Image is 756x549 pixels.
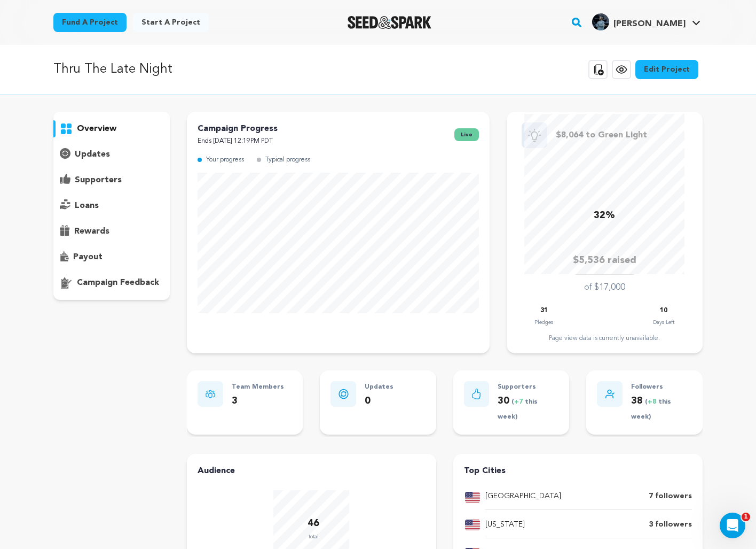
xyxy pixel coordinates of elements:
[75,148,110,161] p: updates
[613,20,686,28] span: [PERSON_NAME]
[514,399,525,405] span: +7
[649,519,692,531] p: 3 followers
[53,249,170,266] button: payout
[534,317,553,328] p: Pledges
[649,490,692,503] p: 7 followers
[653,317,674,328] p: Days Left
[464,465,692,477] h4: Top Cities
[75,199,99,212] p: loans
[77,122,116,135] p: overview
[635,60,698,79] a: Edit Project
[232,393,284,409] p: 3
[53,60,172,79] p: Thru The Late Night
[517,334,692,343] div: Page view data is currently unavailable.
[75,174,122,187] p: supporters
[540,305,548,317] p: 31
[498,381,558,393] p: Supporters
[720,513,745,538] iframe: Intercom live chat
[498,393,558,424] p: 30
[133,13,209,32] a: Start a project
[590,11,703,34] span: Joe C.'s Profile
[53,120,170,137] button: overview
[631,399,671,421] span: ( this week)
[206,154,244,166] p: Your progress
[348,16,431,29] a: Seed&Spark Homepage
[485,490,561,503] p: [GEOGRAPHIC_DATA]
[348,16,431,29] img: Seed&Spark Logo Dark Mode
[77,276,159,289] p: campaign feedback
[594,208,615,223] p: 32%
[53,223,170,240] button: rewards
[590,11,703,30] a: Joe C.'s Profile
[485,519,525,531] p: [US_STATE]
[198,135,278,148] p: Ends [DATE] 12:19PM PDT
[53,146,170,163] button: updates
[198,122,278,135] p: Campaign Progress
[365,381,393,393] p: Updates
[592,13,609,30] img: 420a375d139068d6.jpg
[308,516,319,531] p: 46
[592,13,686,30] div: Joe C.'s Profile
[265,154,310,166] p: Typical progress
[631,381,692,393] p: Followers
[53,274,170,291] button: campaign feedback
[498,399,538,421] span: ( this week)
[365,393,393,409] p: 0
[53,13,127,32] a: Fund a project
[53,197,170,214] button: loans
[660,305,667,317] p: 10
[454,128,479,141] span: live
[648,399,658,405] span: +8
[74,225,109,238] p: rewards
[308,531,319,542] p: total
[73,251,103,264] p: payout
[631,393,692,424] p: 38
[232,381,284,393] p: Team Members
[584,281,625,294] p: of $17,000
[53,172,170,189] button: supporters
[198,465,426,477] h4: Audience
[742,513,750,521] span: 1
